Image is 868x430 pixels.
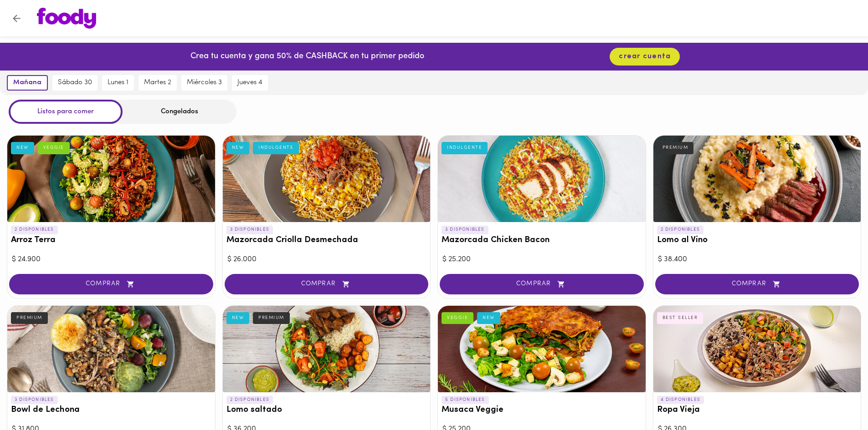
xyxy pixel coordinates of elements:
div: BEST SELLER [657,312,704,324]
button: miércoles 3 [181,75,227,91]
h3: Bowl de Lechona [11,405,211,415]
div: Lomo saltado [223,306,431,392]
div: INDULGENTE [253,142,299,154]
div: $ 24.900 [12,254,211,265]
p: 3 DISPONIBLES [11,396,58,404]
div: NEW [11,142,34,154]
div: NEW [477,312,500,324]
div: PREMIUM [11,312,48,324]
p: 2 DISPONIBLES [657,226,704,234]
div: Mazorcada Chicken Bacon [438,136,646,222]
button: COMPRAR [225,274,429,294]
p: 3 DISPONIBLES [442,226,488,234]
div: $ 25.200 [442,254,641,265]
img: logo.png [37,8,96,29]
button: COMPRAR [9,274,213,294]
button: mañana [7,75,48,91]
span: COMPRAR [236,280,417,288]
span: miércoles 3 [187,79,222,87]
div: INDULGENTE [442,142,488,154]
div: PREMIUM [253,312,290,324]
div: VEGGIE [38,142,70,154]
span: martes 2 [144,79,171,87]
button: Volver [5,7,28,30]
div: Listos para comer [9,100,123,124]
p: 2 DISPONIBLES [11,226,58,234]
div: $ 26.000 [227,254,426,265]
span: sábado 30 [58,79,92,87]
span: jueves 4 [237,79,262,87]
div: Congelados [123,100,236,124]
p: 4 DISPONIBLES [657,396,704,404]
h3: Lomo al Vino [657,236,858,245]
div: $ 38.400 [658,254,857,265]
span: lunes 1 [108,79,128,87]
p: Crea tu cuenta y gana 50% de CASHBACK en tu primer pedido [190,51,424,63]
h3: Ropa Vieja [657,405,858,415]
button: jueves 4 [232,75,268,91]
button: sábado 30 [52,75,98,91]
h3: Mazorcada Chicken Bacon [442,236,642,245]
span: COMPRAR [667,280,848,288]
h3: Arroz Terra [11,236,211,245]
div: PREMIUM [657,142,694,154]
div: Ropa Vieja [653,306,861,392]
p: 5 DISPONIBLES [442,396,489,404]
h3: Mazorcada Criolla Desmechada [226,236,427,245]
div: Mazorcada Criolla Desmechada [223,136,431,222]
div: Arroz Terra [7,136,215,222]
button: COMPRAR [440,274,644,294]
button: martes 2 [139,75,177,91]
div: VEGGIE [442,312,473,324]
h3: Lomo saltado [226,405,427,415]
div: Musaca Veggie [438,306,646,392]
button: crear cuenta [610,48,680,66]
button: COMPRAR [655,274,859,294]
span: COMPRAR [21,280,202,288]
span: crear cuenta [619,52,671,61]
h3: Musaca Veggie [442,405,642,415]
div: Lomo al Vino [653,136,861,222]
div: Bowl de Lechona [7,306,215,392]
p: 2 DISPONIBLES [226,396,273,404]
span: COMPRAR [451,280,632,288]
span: mañana [13,79,41,87]
div: NEW [226,142,250,154]
div: NEW [226,312,250,324]
button: lunes 1 [102,75,134,91]
p: 3 DISPONIBLES [226,226,273,234]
